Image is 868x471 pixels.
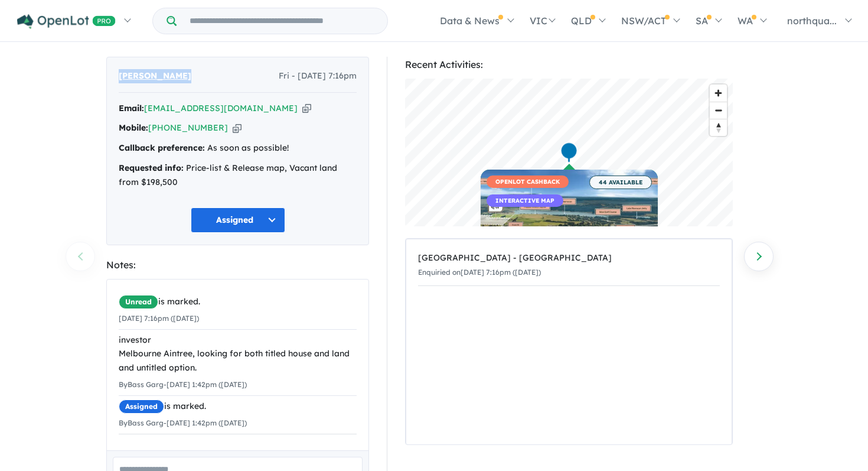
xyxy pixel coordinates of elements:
div: Price-list & Release map, Vacant land from $198,500 [119,161,357,190]
div: As soon as possible! [119,141,357,155]
a: [EMAIL_ADDRESS][DOMAIN_NAME] [144,103,298,113]
span: Zoom out [710,102,727,119]
span: 44 AVAILABLE [589,176,652,189]
span: Fri - [DATE] 7:16pm [279,69,357,83]
div: Recent Activities: [405,57,733,73]
span: northqua... [787,15,837,27]
small: By Bass Garg - [DATE] 1:42pm ([DATE]) [119,418,247,427]
span: Reset bearing to north [710,119,727,136]
img: Openlot PRO Logo White [17,14,116,29]
small: Enquiried on [DATE] 7:16pm ([DATE]) [418,268,541,277]
div: is marked. [119,399,357,414]
button: Assigned [191,207,285,233]
a: [GEOGRAPHIC_DATA] - [GEOGRAPHIC_DATA]Enquiried on[DATE] 7:16pm ([DATE]) [418,245,720,286]
span: Unread [119,295,158,309]
button: Copy [302,102,311,115]
div: Notes: [106,257,369,273]
button: Zoom in [710,85,727,102]
div: [GEOGRAPHIC_DATA] - [GEOGRAPHIC_DATA] [418,251,720,265]
input: Try estate name, suburb, builder or developer [179,8,385,34]
span: Assigned [119,399,164,414]
button: Reset bearing to north [710,119,727,136]
span: OPENLOT CASHBACK [487,176,569,188]
small: [DATE] 7:16pm ([DATE]) [119,314,199,323]
span: INTERACTIVE MAP [487,194,563,207]
a: [PHONE_NUMBER] [148,122,228,133]
small: By Bass Garg - [DATE] 1:42pm ([DATE]) [119,380,247,389]
strong: Mobile: [119,122,148,133]
canvas: Map [405,79,733,226]
button: Copy [233,122,242,134]
strong: Callback preference: [119,142,205,153]
strong: Email: [119,103,144,113]
div: Map marker [560,142,578,164]
span: [PERSON_NAME] [119,69,191,83]
button: Zoom out [710,102,727,119]
a: OPENLOT CASHBACKINTERACTIVE MAP 44 AVAILABLE [481,170,658,267]
strong: Requested info: [119,163,184,173]
div: investor Melbourne Aintree, looking for both titled house and land and untitled option. [119,333,357,375]
div: is marked. [119,295,357,309]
